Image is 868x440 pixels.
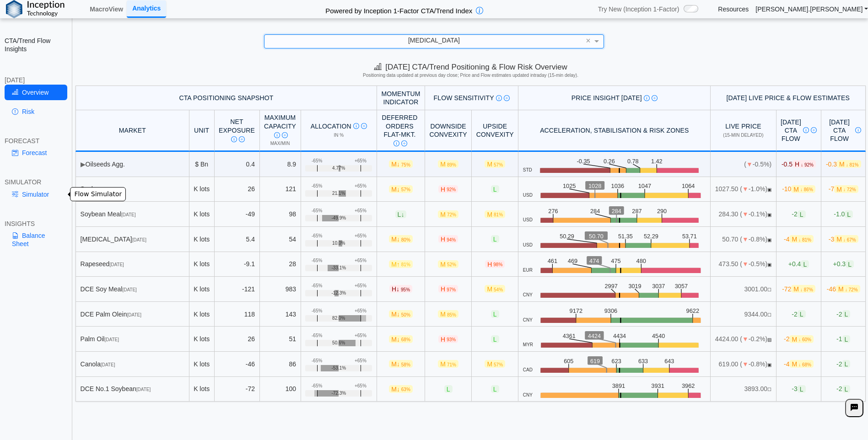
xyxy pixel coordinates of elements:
span: ↓ 86% [800,187,813,192]
div: +65% [355,233,367,239]
text: 3057 [677,283,690,290]
div: SIMULATOR [5,178,67,186]
text: 4434 [614,333,627,339]
td: 9344.00 [711,302,776,327]
td: 98 [260,202,301,227]
div: +65% [355,258,367,263]
span: M [485,160,505,168]
text: 2997 [605,283,619,290]
text: 461 [548,258,557,264]
div: Net Exposure [219,118,255,143]
a: Balance Sheet [5,228,67,252]
span: MYR [523,342,533,348]
th: [DATE] Live Price & Flow Estimates [711,86,866,110]
div: [DATE] CTA Flow [781,118,817,143]
h5: Positioning data updated at previous day close; Price and Flow estimates updated intraday (15-min... [77,73,864,78]
span: -2 [792,210,805,218]
td: 26 [215,327,260,352]
td: 143 [260,302,301,327]
span: -2 [836,360,850,368]
td: K lots [189,352,215,377]
span: M [485,360,505,368]
div: +65% [355,308,367,314]
text: 1047 [638,182,652,189]
a: Forecast [5,145,67,161]
text: 469 [568,258,577,264]
span: -4 [784,360,814,368]
div: -65% [312,208,322,214]
td: 619.00 ( -0.8%) [711,352,776,377]
span: 93% [447,337,456,342]
span: OPEN: Market session is currently open. [767,212,771,217]
span: -2 [792,310,805,318]
div: -65% [312,183,322,189]
td: 983 [260,277,301,302]
text: 1028 [588,182,602,189]
span: M [485,285,505,293]
span: -33.1% [331,265,346,271]
td: 473.50 ( -0.5%) [711,252,776,277]
span: +0.3 [833,260,853,268]
span: 75% [401,162,410,167]
td: -49 [215,202,260,227]
a: [PERSON_NAME].[PERSON_NAME] [755,5,868,13]
a: Resources [718,5,749,13]
text: 50.70 [590,233,604,240]
div: -65% [312,333,322,338]
span: M [389,260,413,268]
span: M [389,235,413,243]
th: Unit [189,110,215,152]
span: H [438,235,458,243]
text: 1064 [682,182,695,189]
span: 21.1% [332,191,345,196]
span: +0.4 [788,260,809,268]
span: USD [523,242,533,248]
span: M [389,160,413,168]
span: L [842,310,851,318]
span: 92% [447,187,456,192]
text: 619 [591,358,600,365]
text: 53.71 [684,233,699,240]
img: Read More [401,140,407,146]
text: 3037 [653,283,667,290]
span: L [801,260,809,268]
a: Simulator [5,187,67,202]
div: [MEDICAL_DATA] [81,235,185,243]
span: -46 [827,285,860,293]
td: 86 [260,352,301,377]
img: Info [353,123,359,129]
img: Read More [652,95,658,101]
span: CLOSED: Session finished for the day. [767,337,771,342]
div: Price Insight [DATE] [523,94,706,102]
div: +65% [355,283,367,289]
th: Downside Convexity [425,110,472,152]
text: 52.29 [645,233,660,240]
span: Max/Min [270,141,290,146]
span: 71% [447,362,456,367]
span: M [438,360,458,368]
span: ▶ [81,161,86,168]
a: MacroView [86,1,127,17]
span: [DATE] [101,362,115,367]
img: Info [496,95,502,101]
text: 4424 [588,333,601,339]
img: Read More [361,123,367,129]
span: NO FEED: Live data feed not provided for this market. [767,287,771,292]
td: 118 [215,302,260,327]
span: × [586,37,591,45]
div: Soybean [81,185,185,193]
text: 1025 [563,182,576,189]
div: +65% [355,358,367,364]
span: [DATE] [127,312,141,317]
td: K lots [189,177,215,202]
span: -3 [829,235,858,243]
text: -0.35 [577,158,591,165]
span: [DATE] [121,212,135,217]
span: ↓ 72% [845,287,858,292]
span: ▼ [742,236,749,243]
text: 290 [658,208,668,215]
td: 26 [215,177,260,202]
span: M [438,210,458,218]
text: 287 [633,208,643,215]
td: $ Bn [189,152,215,177]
